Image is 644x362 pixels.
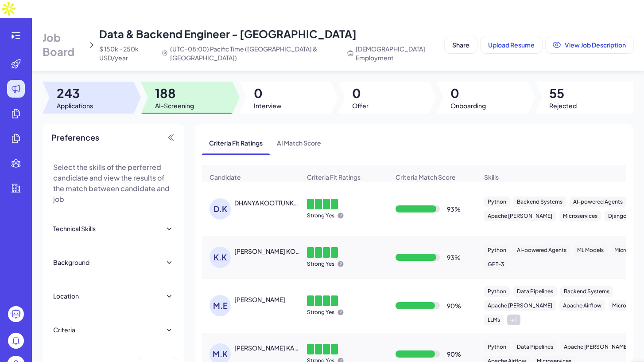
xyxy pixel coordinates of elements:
[234,295,285,304] div: Mohamad El Chanati
[447,253,461,262] div: 93 %
[559,211,601,221] div: Microservices
[209,247,231,268] div: K.K
[513,245,570,256] div: AI-powered Agents
[352,101,369,110] span: Offer
[307,173,361,181] span: Criteria Fit Ratings
[396,173,456,181] span: Criteria Match Score
[513,286,557,297] div: Data Pipelines
[605,211,630,221] div: Django
[99,44,154,62] span: $ 150k - 250k USD/year
[270,131,328,154] span: AI Match Score
[507,315,520,325] div: + 1
[484,259,508,270] div: GPT-3
[53,162,174,205] p: Select the skills of the perferred candidate and view the results of the match between candidate ...
[560,286,613,297] div: Backend Systems
[254,101,282,110] span: Interview
[51,131,99,144] span: Preferences
[450,85,486,101] span: 0
[43,30,84,59] span: Job Board
[53,224,96,233] div: Technical Skills
[53,325,75,334] div: Criteria
[209,173,241,181] span: Candidate
[99,27,357,40] span: Data & Backend Engineer - [GEOGRAPHIC_DATA]
[155,101,194,110] span: AI-Screening
[484,173,499,181] span: Skills
[209,198,231,220] div: D.K
[254,85,282,101] span: 0
[445,36,477,53] button: Share
[307,212,334,219] p: Strong Yes
[513,342,557,352] div: Data Pipelines
[450,101,486,110] span: Onboarding
[484,211,556,221] div: Apache [PERSON_NAME]
[234,198,300,207] div: DHANYA KOOTTUNKAL
[484,342,510,352] div: Python
[447,301,461,310] div: 90 %
[484,286,510,297] div: Python
[546,36,633,53] button: View Job Description
[559,300,605,311] div: Apache Airflow
[484,197,510,207] div: Python
[202,131,270,154] span: Criteria Fit Ratings
[53,291,79,300] div: Location
[352,85,369,101] span: 0
[452,41,469,49] span: Share
[234,247,300,256] div: KEERTHANA KOTA
[549,85,577,101] span: 55
[447,205,461,213] div: 93 %
[484,245,510,256] div: Python
[565,41,626,49] span: View Job Description
[57,85,93,101] span: 243
[513,197,566,207] div: Backend Systems
[570,197,626,207] div: AI-powered Agents
[53,258,89,267] div: Background
[234,343,300,352] div: MAHESWARI KANNAPUREDDY
[488,41,535,49] span: Upload Resume
[170,44,340,62] span: (UTC-08:00) Pacific Time ([GEOGRAPHIC_DATA] & [GEOGRAPHIC_DATA])
[484,300,556,311] div: Apache [PERSON_NAME]
[574,245,607,256] div: ML Models
[560,342,632,352] div: Apache [PERSON_NAME]
[447,350,461,358] div: 90 %
[356,44,441,62] span: [DEMOGRAPHIC_DATA] Employment
[307,260,334,268] p: Strong Yes
[155,85,194,101] span: 188
[481,36,542,53] button: Upload Resume
[484,315,504,325] div: LLMs
[57,101,93,110] span: Applications
[307,309,334,316] p: Strong Yes
[209,295,231,316] div: M.E
[549,101,577,110] span: Rejected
